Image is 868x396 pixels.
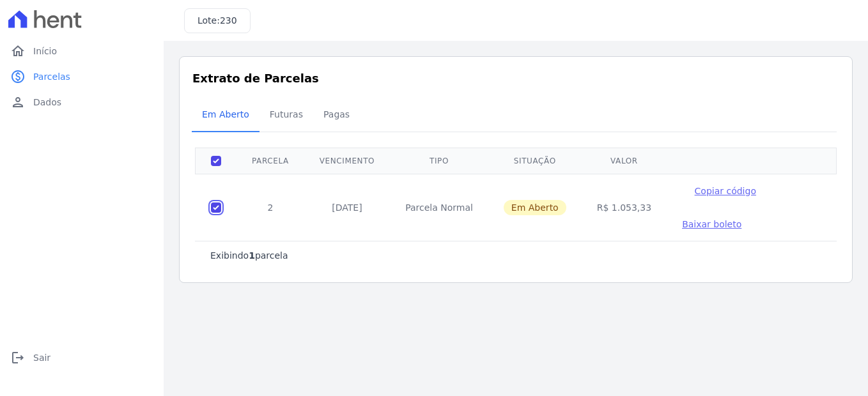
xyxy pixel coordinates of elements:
th: Vencimento [304,148,390,174]
span: Futuras [262,102,311,127]
a: paidParcelas [5,64,159,89]
th: Valor [582,148,667,174]
span: Início [33,45,57,57]
span: Em Aberto [504,200,566,215]
i: home [10,43,26,59]
span: Baixar boleto [682,219,741,229]
span: Em Aberto [194,102,257,127]
th: Situação [488,148,582,174]
i: person [10,95,26,110]
p: Exibindo parcela [210,249,288,262]
button: Copiar código [682,185,768,197]
td: [DATE] [304,174,390,241]
th: Tipo [390,148,488,174]
th: Parcela [236,148,304,174]
a: homeInício [5,38,159,64]
a: Futuras [260,99,313,132]
span: 230 [220,15,237,26]
span: Pagas [316,102,357,127]
a: personDados [5,89,159,115]
td: Parcela Normal [390,174,488,241]
span: Sair [33,351,50,364]
a: Pagas [313,99,360,132]
h3: Lote: [198,14,237,27]
span: Copiar código [695,186,756,196]
i: paid [10,69,26,84]
td: 2 [236,174,304,241]
span: Dados [33,96,61,109]
i: logout [10,350,26,365]
td: R$ 1.053,33 [582,174,667,241]
a: Baixar boleto [682,218,741,231]
span: Parcelas [33,70,70,83]
b: 1 [249,250,255,261]
a: logoutSair [5,345,159,370]
h3: Extrato de Parcelas [192,70,839,87]
a: Em Aberto [192,99,260,132]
